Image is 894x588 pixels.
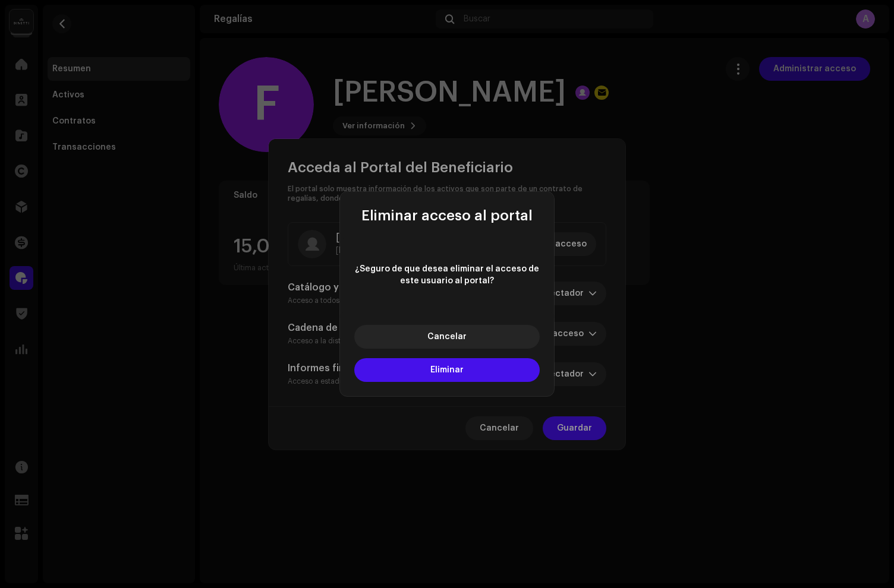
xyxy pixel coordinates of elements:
[354,325,540,349] button: Cancelar
[430,366,464,374] span: Eliminar
[354,263,540,287] span: ¿Seguro de que desea eliminar el acceso de este usuario al portal?
[427,333,467,341] span: Cancelar
[361,208,533,223] span: Eliminar acceso al portal
[354,358,540,382] button: Eliminar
